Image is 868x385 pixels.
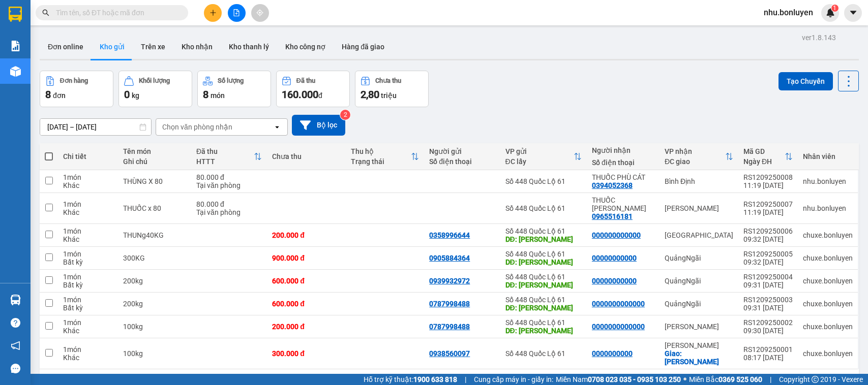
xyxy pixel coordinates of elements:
[833,5,836,12] span: 1
[849,8,858,17] span: caret-down
[683,377,686,381] span: ⚪️
[505,177,582,185] div: Số 448 Quốc Lộ 61
[743,147,785,155] div: Mã GD
[803,177,853,185] div: nhu.bonluyen
[429,277,470,285] div: 0939932972
[211,91,225,100] span: món
[505,273,582,281] div: Số 448 Quốc Lộ 61
[592,173,654,181] div: THUỐC PHÙ CÁT
[196,181,262,189] div: Tại văn phòng
[204,4,222,22] button: plus
[719,375,762,383] strong: 0369 525 060
[381,91,397,100] span: triệu
[63,318,113,327] div: 1 món
[63,258,113,266] div: Bất kỳ
[743,354,793,362] div: 08:17 [DATE]
[592,323,645,331] div: 0000000000000
[505,281,582,289] div: DĐ: lai vung
[803,300,853,308] div: chuxe.bonluyen
[505,349,582,358] div: Số 448 Quốc Lộ 61
[743,235,793,243] div: 09:32 [DATE]
[45,88,51,101] span: 8
[123,204,186,212] div: THUỐC x 80
[505,250,582,258] div: Số 448 Quốc Lộ 61
[665,349,733,366] div: Giao: bảo lộc
[92,35,133,59] button: Kho gửi
[803,349,853,358] div: chuxe.bonluyen
[592,158,654,167] div: Số điện thoại
[197,71,271,107] button: Số lượng8món
[743,181,793,189] div: 11:19 [DATE]
[209,9,217,16] span: plus
[42,9,49,16] span: search
[273,123,281,131] svg: open
[743,296,793,304] div: RS1209250003
[60,77,88,84] div: Đơn hàng
[272,300,341,308] div: 600.000 đ
[282,88,318,101] span: 160.000
[756,6,821,19] span: nhu.bonluyen
[665,231,733,239] div: [GEOGRAPHIC_DATA]
[123,300,186,308] div: 200kg
[429,147,495,155] div: Người gửi
[11,364,20,373] span: message
[505,235,582,243] div: DĐ: MINH PHÁT
[251,4,269,22] button: aim
[63,345,113,354] div: 1 món
[592,196,654,212] div: THUỐC GIA LAI
[123,177,186,185] div: THÙNG X 80
[63,227,113,235] div: 1 món
[196,147,254,155] div: Đã thu
[139,77,170,84] div: Khối lượng
[665,323,733,331] div: [PERSON_NAME]
[53,91,66,100] span: đơn
[63,354,113,362] div: Khác
[196,208,262,216] div: Tại văn phòng
[665,157,725,166] div: ĐC giao
[63,296,113,304] div: 1 món
[505,204,582,212] div: Số 448 Quốc Lộ 61
[123,157,186,166] div: Ghi chú
[429,157,495,166] div: Số điện thoại
[844,4,862,22] button: caret-down
[826,8,835,17] img: icon-new-feature
[505,147,574,155] div: VP gửi
[361,88,379,101] span: 2,80
[133,35,173,59] button: Trên xe
[743,157,785,166] div: Ngày ĐH
[803,323,853,331] div: chuxe.bonluyen
[132,91,139,100] span: kg
[505,258,582,266] div: DĐ: LAI VUNG
[191,143,267,170] th: Toggle SortBy
[592,300,645,308] div: 0000000000000
[40,71,113,107] button: Đơn hàng8đơn
[429,231,470,239] div: 0358996644
[11,341,20,350] span: notification
[429,254,470,262] div: 0905884364
[743,173,793,181] div: RS1209250008
[346,143,425,170] th: Toggle SortBy
[123,147,186,155] div: Tên món
[592,277,637,285] div: 00000000000
[743,345,793,354] div: RS1209250001
[689,374,762,385] span: Miền Bắc
[272,277,341,285] div: 600.000 đ
[162,122,232,132] div: Chọn văn phòng nhận
[803,231,853,239] div: chuxe.bonluyen
[196,200,262,208] div: 80.000 đ
[505,327,582,335] div: DĐ: LAI VUNG
[505,296,582,304] div: Số 448 Quốc Lộ 61
[10,41,21,51] img: solution-icon
[63,273,113,281] div: 1 món
[592,181,633,189] div: 0394052368
[429,323,470,331] div: 0787998488
[665,341,733,349] div: [PERSON_NAME]
[375,77,401,84] div: Chưa thu
[228,4,246,22] button: file-add
[272,323,341,331] div: 200.000 đ
[351,147,411,155] div: Thu hộ
[63,200,113,208] div: 1 món
[123,254,186,262] div: 300KG
[743,227,793,235] div: RS1209250006
[665,254,733,262] div: QuảngNgãi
